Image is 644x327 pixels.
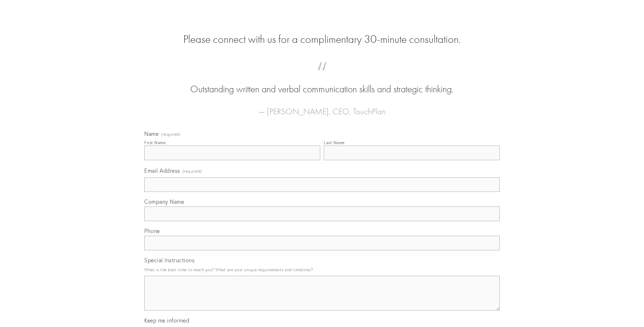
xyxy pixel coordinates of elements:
span: Company Name [144,198,184,205]
p: What is the best time to reach you? What are your unique requirements and timelines? [144,265,500,274]
figcaption: — [PERSON_NAME], CEO, TouchPlan [155,96,489,118]
span: Email Address [144,167,180,174]
blockquote: Outstanding written and verbal communication skills and strategic thinking. [155,69,489,96]
span: Name [144,130,159,137]
div: Last Name [324,140,345,145]
div: First Name [144,140,166,145]
span: Special Instructions [144,257,194,264]
span: Keep me informed [144,317,189,324]
span: “ [155,69,489,83]
span: (required) [183,166,202,176]
span: Phone [144,227,160,234]
h2: Please connect with us for a complimentary 30-minute consultation. [144,33,500,46]
span: (required) [161,132,181,137]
